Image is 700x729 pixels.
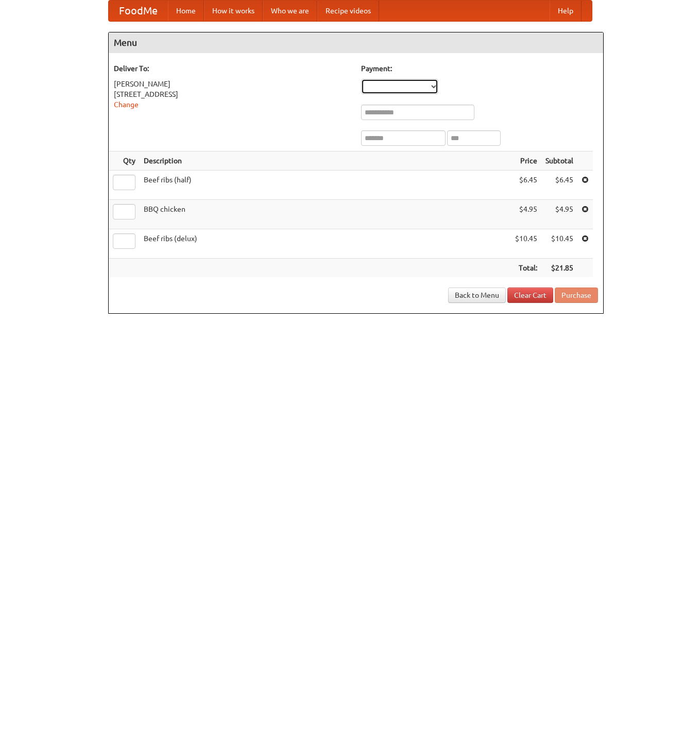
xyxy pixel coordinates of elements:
a: Recipe videos [317,1,379,21]
th: Qty [109,151,140,171]
th: Total: [511,259,541,278]
h4: Menu [109,32,603,53]
td: Beef ribs (delux) [140,229,511,259]
th: Price [511,151,541,171]
a: FoodMe [109,1,168,21]
td: $6.45 [541,171,577,200]
a: Change [114,100,139,109]
td: $4.95 [541,200,577,229]
th: Description [140,151,511,171]
a: Back to Menu [448,287,506,303]
div: [PERSON_NAME] [114,79,351,89]
th: $21.85 [541,259,577,278]
a: Who we are [263,1,317,21]
a: Home [168,1,204,21]
a: Clear Cart [507,287,553,303]
td: $6.45 [511,171,541,200]
div: [STREET_ADDRESS] [114,89,351,99]
a: Help [550,1,582,21]
th: Subtotal [541,151,577,171]
h5: Payment: [361,63,598,74]
td: Beef ribs (half) [140,171,511,200]
td: $4.95 [511,200,541,229]
h5: Deliver To: [114,63,351,74]
td: $10.45 [541,229,577,259]
a: How it works [204,1,263,21]
button: Purchase [555,287,598,303]
td: BBQ chicken [140,200,511,229]
td: $10.45 [511,229,541,259]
